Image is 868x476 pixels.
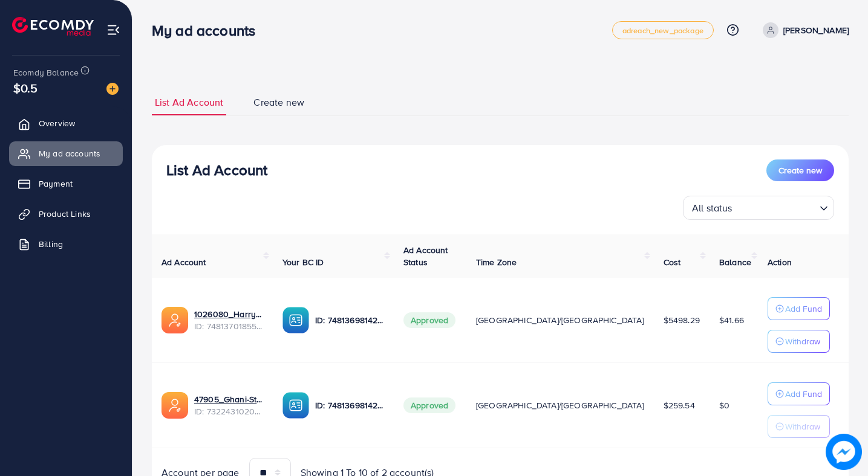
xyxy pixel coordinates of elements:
[719,256,751,268] span: Balance
[39,117,75,129] span: Overview
[768,297,830,320] button: Add Fund
[690,199,735,217] span: All status
[9,172,123,196] a: Payment
[106,83,119,95] img: image
[785,301,822,316] p: Add Fund
[194,393,263,418] div: <span class='underline'>47905_Ghani-Store_1704886350257</span></br>7322431020572327937
[664,314,700,326] span: $5498.29
[194,308,263,320] a: 1026080_Harrys Store_1741892246211
[783,23,849,37] p: [PERSON_NAME]
[282,392,309,419] img: ic-ba-acc.ded83a64.svg
[9,141,123,166] a: My ad accounts
[282,256,324,268] span: Your BC ID
[315,398,384,413] p: ID: 7481369814251044881
[785,387,822,401] p: Add Fund
[768,415,830,438] button: Withdraw
[403,397,455,413] span: Approved
[194,320,263,332] span: ID: 7481370185598025729
[683,196,834,220] div: Search for option
[39,178,73,190] span: Payment
[826,434,862,470] img: image
[476,399,644,411] span: [GEOGRAPHIC_DATA]/[GEOGRAPHIC_DATA]
[9,111,123,135] a: Overview
[768,330,830,353] button: Withdraw
[9,202,123,226] a: Product Links
[166,161,267,179] h3: List Ad Account
[13,66,79,79] span: Ecomdy Balance
[476,314,644,326] span: [GEOGRAPHIC_DATA]/[GEOGRAPHIC_DATA]
[155,95,223,109] span: List Ad Account
[622,27,703,34] span: adreach_new_package
[106,23,120,37] img: menu
[766,159,834,181] button: Create new
[162,392,188,419] img: ic-ads-acc.e4c84228.svg
[778,164,822,176] span: Create new
[315,313,384,327] p: ID: 7481369814251044881
[39,147,100,159] span: My ad accounts
[152,22,265,39] h3: My ad accounts
[194,393,263,405] a: 47905_Ghani-Store_1704886350257
[768,382,830,405] button: Add Fund
[768,256,792,268] span: Action
[194,405,263,417] span: ID: 7322431020572327937
[39,208,91,220] span: Product Links
[162,307,188,333] img: ic-ads-acc.e4c84228.svg
[162,256,206,268] span: Ad Account
[12,17,94,36] img: logo
[403,244,448,268] span: Ad Account Status
[476,256,517,268] span: Time Zone
[785,419,820,434] p: Withdraw
[719,399,729,411] span: $0
[612,21,714,39] a: adreach_new_package
[736,197,815,217] input: Search for option
[194,308,263,333] div: <span class='underline'>1026080_Harrys Store_1741892246211</span></br>7481370185598025729
[13,79,38,97] span: $0.5
[39,238,63,250] span: Billing
[719,314,744,326] span: $41.66
[664,256,681,268] span: Cost
[9,232,123,256] a: Billing
[253,95,304,109] span: Create new
[403,312,455,328] span: Approved
[785,334,820,349] p: Withdraw
[282,307,309,333] img: ic-ba-acc.ded83a64.svg
[664,399,695,411] span: $259.54
[758,22,849,38] a: [PERSON_NAME]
